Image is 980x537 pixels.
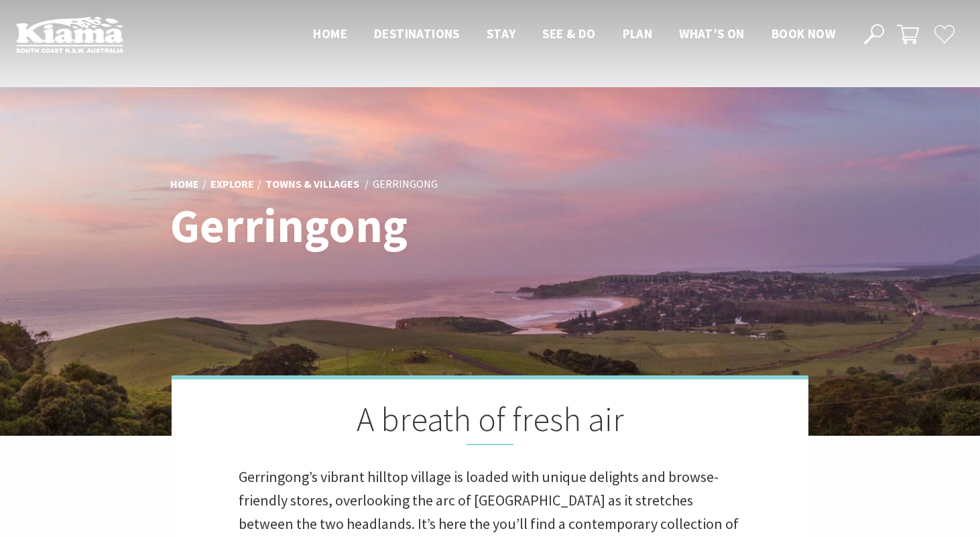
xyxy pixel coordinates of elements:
img: Kiama Logo [16,16,123,53]
h2: A breath of fresh air [239,400,741,445]
a: Explore [210,177,254,192]
nav: Main Menu [300,23,849,46]
h1: Gerringong [170,200,549,251]
a: Towns & Villages [265,177,359,192]
span: See & Do [542,25,595,42]
span: Destinations [374,25,460,42]
a: Home [170,177,199,192]
span: Home [313,25,347,42]
li: Gerringong [373,176,438,193]
span: Book now [772,25,835,42]
span: What’s On [679,25,745,42]
span: Stay [487,25,516,42]
span: Plan [623,25,653,42]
